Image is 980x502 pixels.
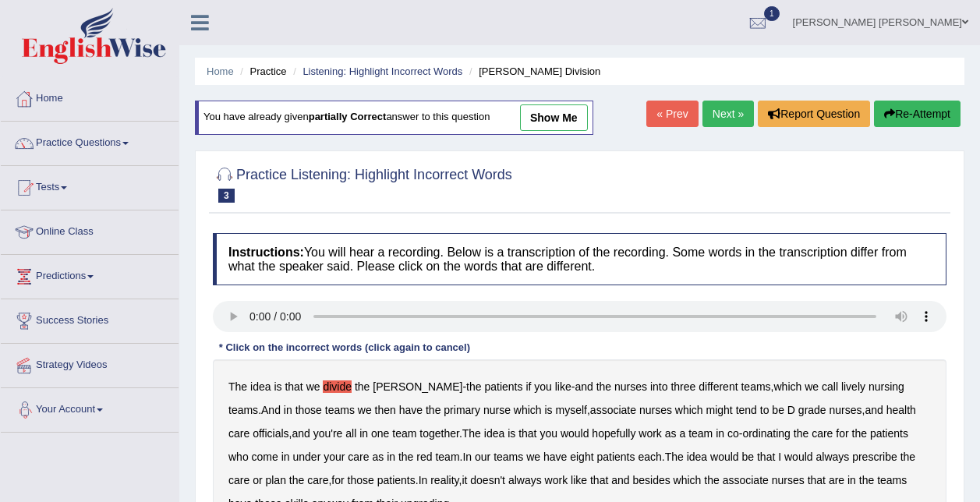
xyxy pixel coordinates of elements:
b: team [435,451,459,463]
b: patients [596,451,635,463]
b: the [704,474,719,486]
b: we [306,380,320,393]
b: always [815,451,849,463]
b: would [561,427,589,440]
div: * Click on the incorrect words (click again to cancel) [213,340,476,355]
b: if [525,380,531,393]
b: the [794,427,808,440]
b: that [285,380,302,393]
b: as [372,451,384,463]
b: in [359,427,368,440]
b: might [706,404,733,416]
b: our [475,451,490,463]
b: plan [265,474,285,486]
b: care [812,427,833,440]
a: Your Account [1,388,179,427]
b: divide [323,380,352,393]
a: Home [207,65,234,77]
b: is [508,427,515,440]
b: that [590,474,608,486]
b: The [665,451,684,463]
b: teams [741,380,770,393]
b: in [281,451,290,463]
b: would [710,451,739,463]
b: that [808,474,826,486]
b: which [674,474,702,486]
div: You have already given answer to this question [195,101,593,135]
b: each [638,451,661,463]
b: nurse [483,404,511,416]
button: Report Question [758,101,870,127]
b: teams [877,474,907,486]
b: D [787,404,795,416]
b: the [289,474,304,486]
b: we [358,404,372,416]
b: red [416,451,432,463]
b: for [331,474,344,486]
b: and [611,474,629,486]
b: In [462,451,472,463]
b: tend [736,404,757,416]
b: teams [325,404,355,416]
b: that [518,427,536,440]
b: a [679,427,685,440]
b: And [261,404,281,416]
b: nurses [830,404,862,416]
b: nurses [639,404,672,416]
b: the [596,380,611,393]
b: then [375,404,396,416]
b: nurses [772,474,805,486]
b: patients [870,427,908,440]
a: Predictions [1,255,179,294]
b: nurses [614,380,647,393]
li: Practice [236,64,286,79]
b: co [727,427,739,440]
b: [PERSON_NAME] [373,380,462,393]
a: Next » [702,101,754,127]
b: lively [841,380,865,393]
b: myself [556,404,587,416]
b: to [760,404,769,416]
b: and [292,427,310,440]
b: prescribe [852,451,897,463]
b: idea [687,451,707,463]
b: which [774,380,802,393]
b: partially correct [309,111,387,123]
b: patients [484,380,522,393]
b: idea [250,380,271,393]
b: associate [590,404,636,416]
b: like [571,474,587,486]
b: doesn't [470,474,505,486]
b: and [865,404,883,416]
b: you're [313,427,343,440]
b: care [348,451,369,463]
b: the [859,474,874,486]
b: team [392,427,416,440]
a: « Prev [646,101,698,127]
b: team [688,427,713,440]
b: work [545,474,568,486]
b: teams [494,451,523,463]
b: The [228,380,247,393]
a: show me [520,104,588,131]
b: different [699,380,738,393]
b: associate [723,474,769,486]
b: care [228,474,249,486]
b: which [675,404,703,416]
b: all [345,427,356,440]
b: idea [484,427,504,440]
b: three [670,380,695,393]
b: into [650,380,668,393]
b: are [829,474,844,486]
b: which [514,404,542,416]
span: 3 [218,189,235,203]
b: in [847,474,856,486]
b: the [398,451,413,463]
h2: Practice Listening: Highlight Incorrect Words [213,164,512,203]
b: ordinating [742,427,791,440]
b: be [742,451,755,463]
b: eight [570,451,593,463]
b: the [852,427,867,440]
b: together [419,427,459,440]
b: reality [430,474,458,486]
